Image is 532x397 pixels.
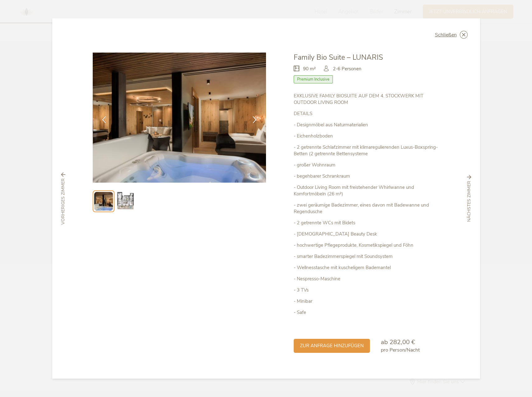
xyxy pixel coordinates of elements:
[294,53,383,62] span: Family Bio Suite – LUNARIS
[294,231,439,237] p: - [DEMOGRAPHIC_DATA] Beauty Desk
[294,202,439,215] p: - zwei geräumige Badezimmer, eines davon mit Badewanne und Regendusche
[60,178,66,225] span: vorheriges Zimmer
[294,75,333,83] span: Premium Inclusive
[333,66,362,72] span: 2-6 Personen
[294,93,439,106] p: EXKLUSIVE FAMILY BIOSUITE AUF DEM 4. STOCKWERK MIT OUTDOOR LIVING ROOM
[294,184,439,197] p: - Outdoor Living Room mit freistehender Whirlwanne und Komfortmöbeln (26 m²)
[294,110,439,117] p: DETAILS
[294,133,439,139] p: - Eichenholzboden
[94,192,113,211] img: Preview
[294,242,439,249] p: - hochwertige Pflegeprodukte, Kosmetikspiegel und Föhn
[294,162,439,168] p: - großer Wohnraum
[466,181,472,222] span: nächstes Zimmer
[303,66,316,72] span: 90 m²
[294,122,439,128] p: - Designmöbel aus Naturmaterialien
[294,253,439,260] p: - smarter Badezimmerspiegel mit Soundsystem
[294,220,439,226] p: - 2 getrennte WCs mit Bidets
[294,144,439,157] p: - 2 getrennte Schlafzimmer mit klimaregulierenden Luxus-Boxspring-Betten (2 getrennte Bettensysteme
[115,191,135,211] img: Preview
[93,53,266,183] img: Family Bio Suite – LUNARIS
[294,173,439,180] p: - begehbarer Schrankraum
